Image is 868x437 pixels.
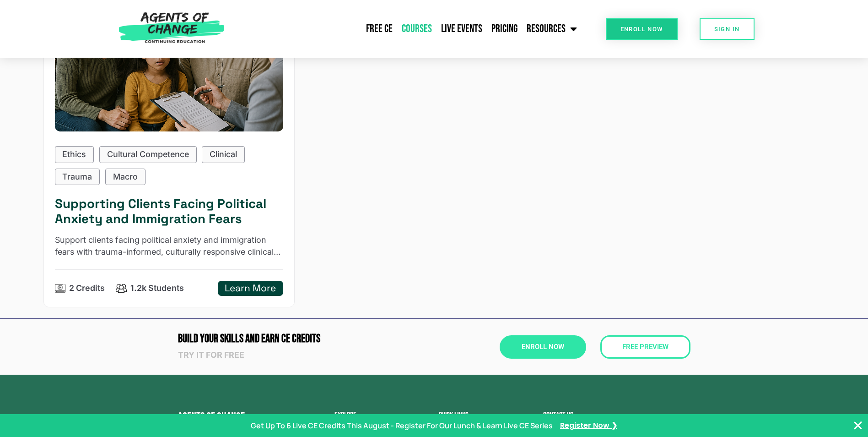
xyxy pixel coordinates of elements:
a: Enroll Now [500,335,586,359]
span: SIGN IN [714,26,740,32]
a: Register Now ❯ [560,420,617,432]
a: Resources [522,17,582,40]
p: Ethics [62,148,86,161]
nav: Menu [229,17,582,40]
span: Enroll Now [620,26,663,32]
h2: Contact us [543,411,690,420]
span: Free Preview [622,344,669,350]
a: Live Events [437,17,487,40]
h2: Quick Links [439,411,534,420]
p: 2 Credits [69,282,105,295]
p: Get Up To 6 Live CE Credits This August - Register For Our Lunch & Learn Live CE Series [251,420,553,431]
strong: Try it for free [178,350,244,360]
a: Courses [397,17,437,40]
p: Macro [113,171,138,183]
h5: Learn More [225,283,276,294]
h5: Supporting Clients Facing Political Anxiety and Immigration Fears [55,196,284,226]
span: Enroll Now [522,344,564,350]
p: Trauma [62,171,92,183]
a: Pricing [487,17,522,40]
a: Free Preview [600,335,690,359]
h2: Explore [334,411,430,420]
a: SIGN IN [700,18,755,40]
p: 1.2k Students [130,282,184,295]
p: Clinical [210,148,237,161]
button: Close Banner [852,420,863,431]
p: Cultural Competence [107,148,189,161]
p: Support clients facing political anxiety and immigration fears with trauma-informed, culturally r... [55,234,284,258]
h2: Build Your Skills and Earn CE CREDITS [178,333,430,344]
a: Enroll Now [606,18,678,40]
a: Free CE [361,17,397,40]
h4: Agents of Change [178,411,289,423]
